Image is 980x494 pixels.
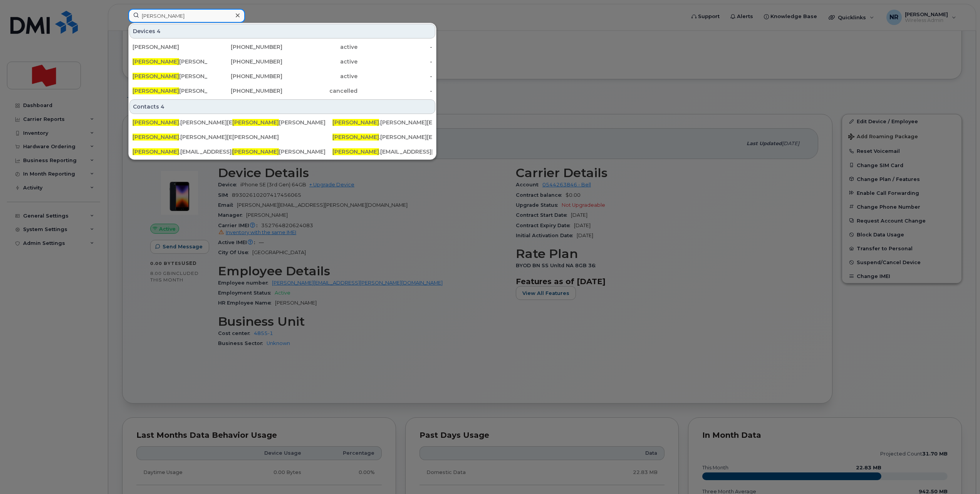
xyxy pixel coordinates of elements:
[332,134,379,141] span: [PERSON_NAME]
[129,69,435,83] a: [PERSON_NAME][PERSON_NAME][PHONE_NUMBER]active-
[332,133,432,141] div: .[PERSON_NAME][EMAIL_ADDRESS][DOMAIN_NAME]
[133,73,179,80] span: [PERSON_NAME]
[129,84,435,98] a: [PERSON_NAME][PERSON_NAME][PHONE_NUMBER]cancelled-
[133,133,232,141] div: .[PERSON_NAME][EMAIL_ADDRESS][DOMAIN_NAME]
[332,148,432,156] div: .[EMAIL_ADDRESS][DOMAIN_NAME]
[129,130,435,144] a: [PERSON_NAME].[PERSON_NAME][EMAIL_ADDRESS][DOMAIN_NAME][PERSON_NAME][PERSON_NAME].[PERSON_NAME][E...
[161,103,164,111] span: 4
[232,119,279,126] span: [PERSON_NAME]
[133,87,179,94] span: [PERSON_NAME]
[128,9,245,23] input: Find something...
[332,119,432,126] div: .[PERSON_NAME][EMAIL_ADDRESS][DOMAIN_NAME]
[357,43,433,51] div: -
[332,148,379,155] span: [PERSON_NAME]
[232,119,332,126] div: [PERSON_NAME]
[129,40,435,54] a: [PERSON_NAME][PHONE_NUMBER]active-
[129,116,435,129] a: [PERSON_NAME].[PERSON_NAME][EMAIL_ADDRESS][DOMAIN_NAME][PERSON_NAME][PERSON_NAME][PERSON_NAME].[P...
[129,145,435,159] a: [PERSON_NAME].[EMAIL_ADDRESS][DOMAIN_NAME][PERSON_NAME][PERSON_NAME][PERSON_NAME].[EMAIL_ADDRESS]...
[332,119,379,126] span: [PERSON_NAME]
[133,148,232,156] div: .[EMAIL_ADDRESS][DOMAIN_NAME]
[232,133,332,141] div: [PERSON_NAME]
[129,55,435,69] a: [PERSON_NAME][PERSON_NAME][PHONE_NUMBER]active-
[129,24,435,39] div: Devices
[133,72,208,80] div: [PERSON_NAME]
[133,119,232,126] div: .[PERSON_NAME][EMAIL_ADDRESS][DOMAIN_NAME]
[282,72,357,80] div: active
[232,148,279,155] span: [PERSON_NAME]
[282,43,357,51] div: active
[129,99,435,114] div: Contacts
[133,148,179,155] span: [PERSON_NAME]
[357,87,433,95] div: -
[232,148,332,156] div: [PERSON_NAME]
[133,119,179,126] span: [PERSON_NAME]
[208,58,283,65] div: [PHONE_NUMBER]
[133,43,208,51] div: [PERSON_NAME]
[157,27,161,35] span: 4
[208,87,283,95] div: [PHONE_NUMBER]
[208,43,283,51] div: [PHONE_NUMBER]
[133,87,208,95] div: [PERSON_NAME]
[208,72,283,80] div: [PHONE_NUMBER]
[133,58,208,65] div: [PERSON_NAME]
[282,58,357,65] div: active
[357,58,433,65] div: -
[133,134,179,141] span: [PERSON_NAME]
[357,72,433,80] div: -
[133,58,179,65] span: [PERSON_NAME]
[282,87,357,95] div: cancelled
